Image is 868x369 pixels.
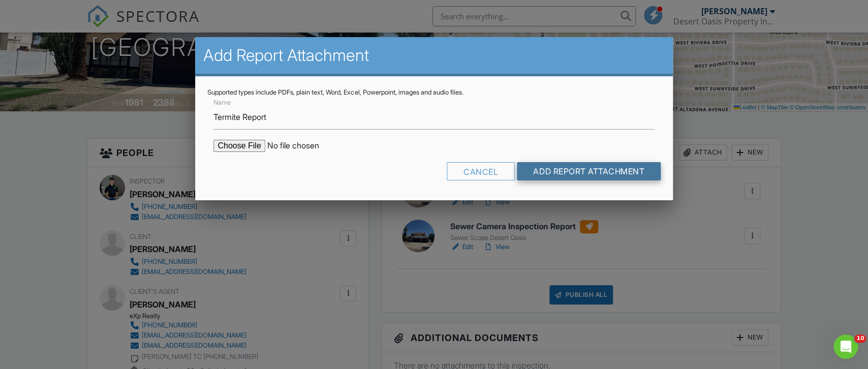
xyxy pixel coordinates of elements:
input: Add Report Attachment [517,162,661,180]
h2: Add Report Attachment [203,45,664,66]
div: Supported types include PDFs, plain text, Word, Excel, Powerpoint, images and audio files. [207,88,660,97]
label: Name [213,98,231,107]
div: Cancel [447,162,515,180]
span: 10 [854,334,866,343]
iframe: Intercom live chat [833,334,858,359]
